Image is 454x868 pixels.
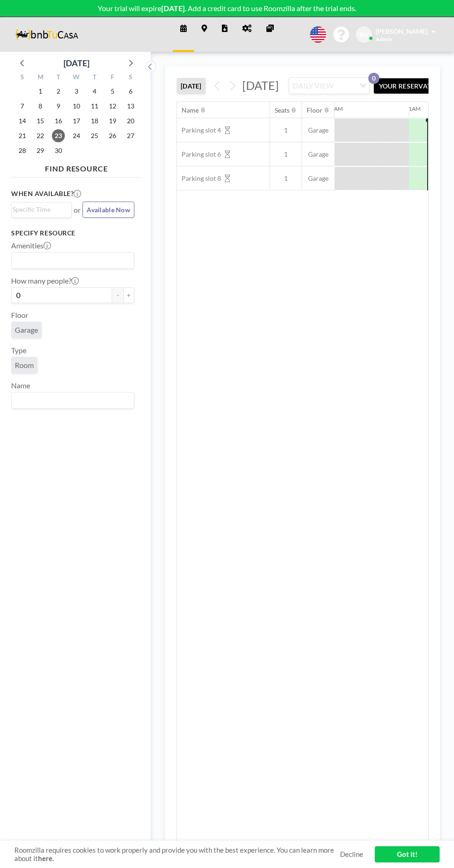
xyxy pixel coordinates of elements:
a: Got it! [375,846,440,862]
span: Saturday, September 13, 2025 [124,100,137,113]
a: Decline [340,850,363,859]
span: Monday, September 1, 2025 [34,85,47,98]
span: 1 [270,126,302,134]
span: Thursday, September 4, 2025 [88,85,101,98]
label: How many people? [11,276,79,285]
span: Sunday, September 21, 2025 [16,129,29,142]
span: 1 [270,150,302,158]
button: Available Now [82,202,134,218]
span: Room [15,361,34,370]
div: Search for option [289,78,369,94]
span: 1 [270,174,302,183]
span: Garage [302,126,334,134]
span: [DATE] [242,78,279,92]
p: 0 [368,73,379,84]
span: Parking slot 8 [177,174,221,183]
span: Tuesday, September 23, 2025 [52,129,65,142]
span: Monday, September 29, 2025 [34,144,47,157]
span: Tuesday, September 9, 2025 [52,100,65,113]
div: M [32,72,50,84]
span: [PERSON_NAME] [376,27,428,35]
span: Admin [376,36,392,43]
div: W [68,72,86,84]
span: Garage [302,174,334,183]
span: Friday, September 5, 2025 [106,85,119,98]
div: 1AM [409,105,421,112]
span: Wednesday, September 3, 2025 [70,85,83,98]
h4: FIND RESOURCE [11,160,142,173]
label: Floor [11,310,28,320]
span: Tuesday, September 2, 2025 [52,85,65,98]
div: [DATE] [63,57,89,70]
span: Parking slot 6 [177,150,221,158]
span: Thursday, September 25, 2025 [88,129,101,142]
span: Available Now [87,206,130,214]
div: S [121,72,139,84]
button: + [123,287,134,303]
span: Tuesday, September 30, 2025 [52,144,65,157]
b: [DATE] [161,4,185,13]
input: Search for option [13,254,129,266]
span: Saturday, September 6, 2025 [124,85,137,98]
span: Friday, September 19, 2025 [106,114,119,127]
label: Name [11,381,30,390]
div: Seats [275,106,290,114]
span: or [74,205,81,215]
span: Monday, September 15, 2025 [34,114,47,127]
div: Name [182,106,199,114]
span: Friday, September 12, 2025 [106,100,119,113]
span: Garage [15,325,38,335]
span: Sunday, September 14, 2025 [16,114,29,127]
div: T [85,72,103,84]
span: Tuesday, September 16, 2025 [52,114,65,127]
input: Search for option [13,204,66,215]
span: Sunday, September 7, 2025 [16,100,29,113]
label: Amenities [11,241,51,250]
span: Roomzilla requires cookies to work properly and provide you with the best experience. You can lea... [14,846,340,863]
div: T [50,72,68,84]
span: Friday, September 26, 2025 [106,129,119,142]
span: Wednesday, September 24, 2025 [70,129,83,142]
div: Search for option [12,203,71,216]
div: Floor [307,106,322,114]
img: organization-logo [15,25,78,44]
span: Sunday, September 28, 2025 [16,144,29,157]
span: Parking slot 4 [177,126,221,134]
span: Garage [302,150,334,158]
span: Wednesday, September 10, 2025 [70,100,83,113]
span: Monday, September 22, 2025 [34,129,47,142]
span: Monday, September 8, 2025 [34,100,47,113]
label: Type [11,346,26,355]
div: Search for option [12,393,134,408]
span: Wednesday, September 17, 2025 [70,114,83,127]
input: Search for option [336,80,354,92]
span: Thursday, September 18, 2025 [88,114,101,127]
button: - [112,287,123,303]
div: F [103,72,121,84]
div: S [13,72,32,84]
h3: Specify resource [11,229,134,237]
input: Search for option [13,394,129,406]
button: [DATE] [177,78,206,94]
span: DAILY VIEW [291,80,335,92]
span: Saturday, September 27, 2025 [124,129,137,142]
div: Search for option [12,253,134,268]
span: Saturday, September 20, 2025 [124,114,137,127]
span: RV [359,31,368,39]
span: Thursday, September 11, 2025 [88,100,101,113]
div: 12AM [328,105,343,112]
